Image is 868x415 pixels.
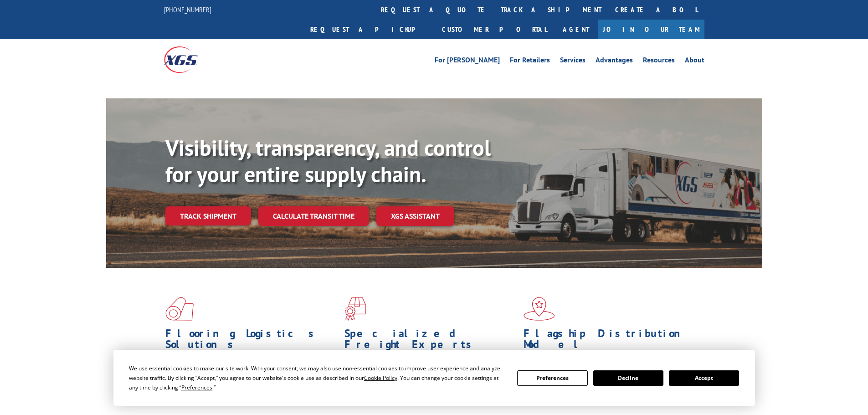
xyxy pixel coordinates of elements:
[165,133,491,188] b: Visibility, transparency, and control for your entire supply chain.
[376,206,454,226] a: XGS ASSISTANT
[643,56,675,67] a: Resources
[303,20,435,39] a: Request a pickup
[435,56,500,67] a: For [PERSON_NAME]
[524,297,555,321] img: xgs-icon-flagship-distribution-model-red
[165,328,338,354] h1: Flooring Logistics Solutions
[685,56,704,67] a: About
[113,350,755,406] div: Cookie Consent Prompt
[598,20,704,39] a: Join Our Team
[165,206,251,225] a: Track shipment
[435,20,554,39] a: Customer Portal
[364,374,397,382] span: Cookie Policy
[596,56,633,67] a: Advantages
[165,297,194,321] img: xgs-icon-total-supply-chain-intelligence-red
[510,56,550,67] a: For Retailers
[560,56,586,67] a: Services
[344,297,366,321] img: xgs-icon-focused-on-flooring-red
[344,328,517,354] h1: Specialized Freight Experts
[517,370,587,386] button: Preferences
[669,370,739,386] button: Accept
[593,370,663,386] button: Decline
[164,5,211,14] a: [PHONE_NUMBER]
[258,206,369,226] a: Calculate transit time
[181,384,212,391] span: Preferences
[129,364,506,392] div: We use essential cookies to make our site work. With your consent, we may also use non-essential ...
[524,328,696,354] h1: Flagship Distribution Model
[554,20,598,39] a: Agent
